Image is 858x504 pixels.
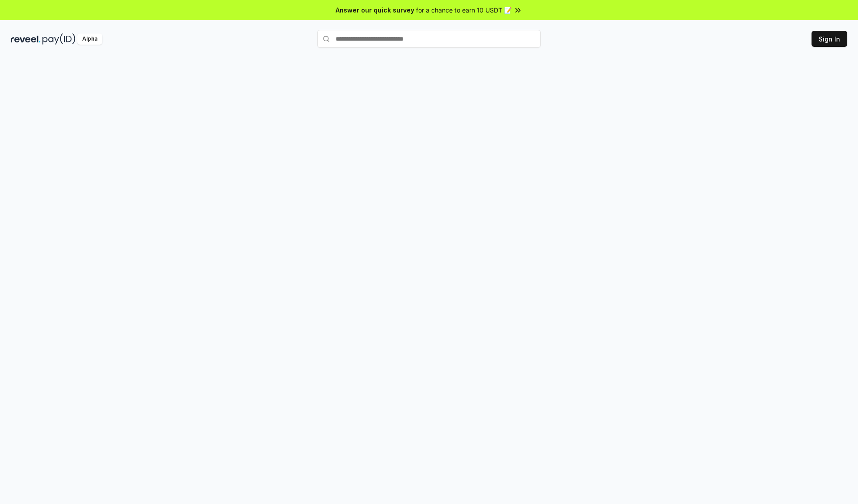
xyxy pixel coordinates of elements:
span: for a chance to earn 10 USDT 📝 [416,5,512,15]
img: pay_id [42,33,76,45]
button: Sign In [812,31,847,47]
img: reveel_dark [11,33,41,45]
span: Answer our quick survey [336,5,414,15]
div: Alpha [77,33,102,45]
